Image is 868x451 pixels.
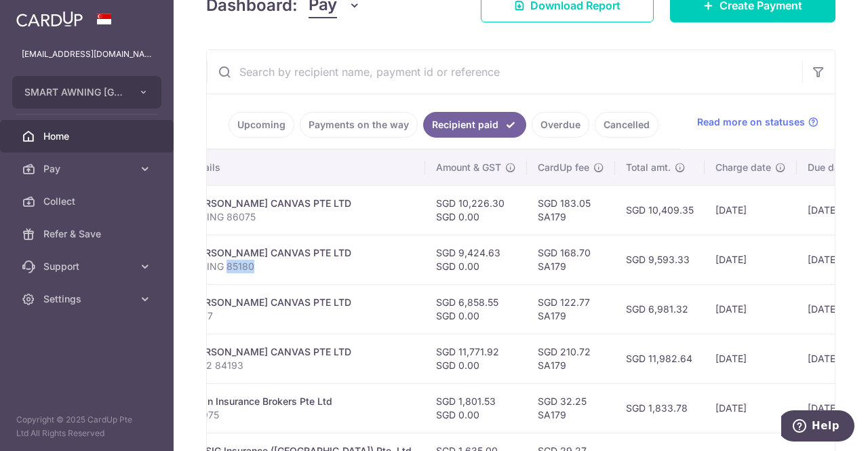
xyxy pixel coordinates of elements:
[22,47,152,61] p: [EMAIL_ADDRESS][DOMAIN_NAME]
[425,185,527,235] td: SGD 10,226.30 SGD 0.00
[147,296,414,309] div: Supplier. [PERSON_NAME] CANVAS PTE LTD
[527,235,615,284] td: SGD 168.70 SA179
[705,383,797,433] td: [DATE]
[43,227,133,241] span: Refer & Save
[705,235,797,284] td: [DATE]
[425,334,527,383] td: SGD 11,771.92 SGD 0.00
[147,408,414,422] p: DMCG25011975
[527,284,615,334] td: SGD 122.77 SA179
[538,161,589,174] span: CardUp fee
[697,115,805,129] span: Read more on statuses
[781,410,854,444] iframe: Opens a widget where you can find more information
[147,345,414,359] div: Supplier. [PERSON_NAME] CANVAS PTE LTD
[12,76,161,109] button: SMART AWNING [GEOGRAPHIC_DATA] PTE. LTD.
[425,383,527,433] td: SGD 1,801.53 SGD 0.00
[207,50,802,94] input: Search by recipient name, payment id or reference
[43,162,133,176] span: Pay
[425,235,527,284] td: SGD 9,424.63 SGD 0.00
[147,309,414,323] p: SMART 85087
[300,112,418,138] a: Payments on the way
[808,161,848,174] span: Due date
[615,284,705,334] td: SGD 6,981.32
[16,11,83,27] img: CardUp
[43,292,133,306] span: Settings
[436,161,501,174] span: Amount & GST
[425,284,527,334] td: SGD 6,858.55 SGD 0.00
[705,284,797,334] td: [DATE]
[136,150,425,185] th: Payment details
[147,260,414,273] p: SMART AWNING 85180
[147,395,414,408] div: Insurance. Tan Insurance Brokers Pte Ltd
[423,112,526,138] a: Recipient paid
[147,246,414,260] div: Supplier. [PERSON_NAME] CANVAS PTE LTD
[615,383,705,433] td: SGD 1,833.78
[43,260,133,273] span: Support
[705,185,797,235] td: [DATE]
[527,185,615,235] td: SGD 183.05 SA179
[24,85,125,99] span: SMART AWNING [GEOGRAPHIC_DATA] PTE. LTD.
[43,130,133,143] span: Home
[527,334,615,383] td: SGD 210.72 SA179
[229,112,294,138] a: Upcoming
[527,383,615,433] td: SGD 32.25 SA179
[615,185,705,235] td: SGD 10,409.35
[626,161,671,174] span: Total amt.
[697,115,818,129] a: Read more on statuses
[147,197,414,210] div: Supplier. [PERSON_NAME] CANVAS PTE LTD
[715,161,771,174] span: Charge date
[705,334,797,383] td: [DATE]
[43,195,133,208] span: Collect
[147,359,414,372] p: SMART 84192 84193
[147,210,414,224] p: SMART AWNING 86075
[615,334,705,383] td: SGD 11,982.64
[595,112,658,138] a: Cancelled
[532,112,589,138] a: Overdue
[615,235,705,284] td: SGD 9,593.33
